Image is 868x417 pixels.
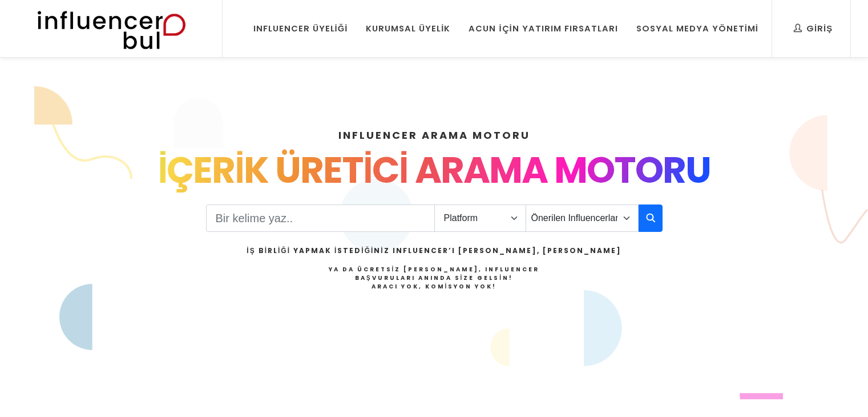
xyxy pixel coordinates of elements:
[206,205,435,232] input: Search
[636,22,758,35] div: Sosyal Medya Yönetimi
[64,143,804,198] div: İÇERİK ÜRETİCİ ARAMA MOTORU
[366,22,450,35] div: Kurumsal Üyelik
[469,22,617,35] div: Acun İçin Yatırım Fırsatları
[64,127,804,143] h4: INFLUENCER ARAMA MOTORU
[247,265,621,291] h4: Ya da Ücretsiz [PERSON_NAME], Influencer Başvuruları Anında Size Gelsin!
[247,246,621,256] h2: İş Birliği Yapmak İstediğiniz Influencer’ı [PERSON_NAME], [PERSON_NAME]
[794,22,833,35] div: Giriş
[253,22,348,35] div: Influencer Üyeliği
[372,282,497,291] strong: Aracı Yok, Komisyon Yok!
